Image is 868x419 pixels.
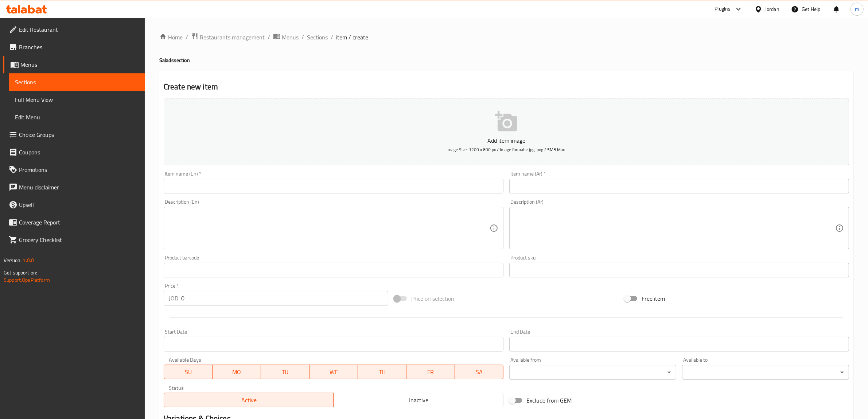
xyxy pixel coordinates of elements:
[447,145,566,154] span: Image Size: 1200 x 800 px / Image formats: jpg, png / 5MB Max.
[409,367,452,377] span: FR
[361,367,404,377] span: TH
[855,5,859,13] span: m
[358,365,406,379] button: TH
[9,108,145,126] a: Edit Menu
[765,5,779,13] div: Jordan
[509,263,849,277] input: Please enter product sku
[3,161,145,178] a: Promotions
[331,33,333,42] li: /
[23,255,34,265] span: 1.0.0
[307,33,328,42] a: Sections
[3,231,145,249] a: Grocery Checklist
[19,25,139,34] span: Edit Restaurant
[4,268,37,277] span: Get support on:
[336,395,501,405] span: Inactive
[526,396,572,405] span: Exclude from GEM
[19,235,139,244] span: Grocery Checklist
[200,33,265,42] span: Restaurants management
[268,33,270,42] li: /
[3,126,145,143] a: Choice Groups
[169,294,178,303] p: JOD
[682,365,849,380] div: ​
[19,183,139,192] span: Menu disclaimer
[642,294,665,303] span: Free item
[19,43,139,51] span: Branches
[164,263,503,277] input: Please enter product barcode
[3,56,145,73] a: Menus
[282,33,299,42] span: Menus
[455,365,503,379] button: SA
[715,5,731,14] div: Plugins
[336,33,368,42] span: item / create
[261,365,310,379] button: TU
[3,214,145,231] a: Coverage Report
[19,218,139,227] span: Coverage Report
[406,365,455,379] button: FR
[15,78,139,87] span: Sections
[509,179,849,193] input: Enter name Ar
[175,136,838,145] p: Add item image
[15,95,139,104] span: Full Menu View
[3,38,145,56] a: Branches
[3,178,145,196] a: Menu disclaimer
[159,33,183,42] a: Home
[3,143,145,161] a: Coupons
[20,60,139,69] span: Menus
[509,365,676,380] div: ​
[3,21,145,38] a: Edit Restaurant
[9,91,145,108] a: Full Menu View
[186,33,188,42] li: /
[164,81,849,92] h2: Create new item
[213,365,261,379] button: MO
[9,73,145,91] a: Sections
[167,367,210,377] span: SU
[159,57,853,64] h4: Salads section
[15,113,139,122] span: Edit Menu
[333,393,503,407] button: Inactive
[310,365,358,379] button: WE
[164,393,334,407] button: Active
[4,275,50,285] a: Support.OpsPlatform
[167,395,331,405] span: Active
[3,196,145,214] a: Upsell
[215,367,258,377] span: MO
[458,367,501,377] span: SA
[19,165,139,174] span: Promotions
[264,367,307,377] span: TU
[164,365,213,379] button: SU
[19,148,139,157] span: Coupons
[4,255,22,265] span: Version:
[164,179,503,193] input: Enter name En
[164,99,849,165] button: Add item imageImage Size: 1200 x 800 px / Image formats: jpg, png / 5MB Max.
[273,32,299,42] a: Menus
[301,33,304,42] li: /
[411,294,454,303] span: Price on selection
[19,200,139,209] span: Upsell
[181,291,388,305] input: Please enter price
[19,130,139,139] span: Choice Groups
[159,32,853,42] nav: breadcrumb
[312,367,355,377] span: WE
[191,32,265,42] a: Restaurants management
